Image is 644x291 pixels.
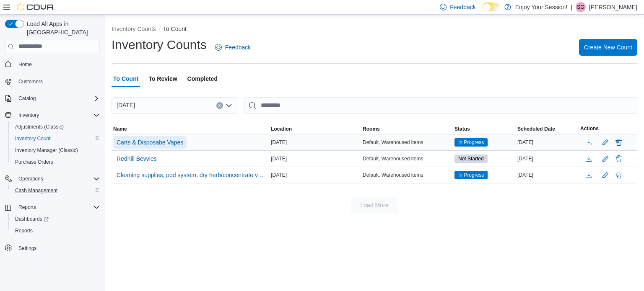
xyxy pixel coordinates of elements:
span: Catalog [15,93,100,103]
button: Delete [614,137,624,147]
span: Feedback [225,43,251,52]
span: Operations [18,175,43,182]
span: Actions [580,125,599,132]
button: Delete [614,154,624,164]
button: Open list of options [226,102,232,109]
span: SG [577,2,584,12]
span: [DATE] [271,139,287,146]
span: Inventory Manager (Classic) [15,147,78,154]
nav: An example of EuiBreadcrumbs [112,25,637,35]
button: Load More [351,197,398,214]
span: [DATE] [271,155,287,162]
a: Reports [12,226,36,236]
span: Customers [15,76,100,87]
button: Operations [2,173,103,185]
span: Settings [15,242,100,253]
button: To Count [163,26,187,32]
span: Operations [15,174,100,184]
span: Cash Management [15,187,57,194]
a: Home [15,59,35,70]
button: Status [453,124,516,134]
button: Purchase Orders [8,156,103,168]
button: Adjustments (Classic) [8,121,103,133]
span: Carts & Disposabe Vapes [117,138,183,147]
a: Feedback [212,39,254,56]
span: Dashboards [12,214,100,224]
img: Cova [17,3,55,11]
a: Dashboards [8,213,103,225]
span: Cleaning supplies, pod system, dry herb/concentrate vapes 6 month count [117,171,264,179]
span: Catalog [18,95,36,102]
button: Scheduled Date [516,124,579,134]
a: Cash Management [12,185,61,196]
input: Dark Mode [483,3,500,11]
p: | [571,2,572,12]
span: To Count [113,70,138,87]
button: Edit count details [600,169,610,181]
button: Inventory Count [8,133,103,144]
span: Feedback [450,3,475,11]
span: Rooms [363,126,380,132]
span: Not Started [454,155,488,163]
span: Create New Count [584,43,632,52]
div: [DATE] [516,137,579,147]
span: Reports [15,227,33,234]
span: Home [18,61,32,68]
span: Load All Apps in [GEOGRAPHIC_DATA] [23,20,100,36]
button: Clear input [216,102,223,109]
span: Inventory [18,112,39,118]
span: Adjustments (Classic) [12,122,100,132]
button: Cleaning supplies, pod system, dry herb/concentrate vapes 6 month count [113,169,267,181]
button: Catalog [2,93,103,104]
p: [PERSON_NAME] [589,2,637,12]
button: Catalog [15,93,39,103]
span: Purchase Orders [15,159,53,165]
button: Cash Management [8,185,103,196]
button: Reports [8,225,103,237]
p: Enjoy Your Session! [515,2,568,12]
a: Inventory Count [12,134,54,144]
input: This is a search bar. After typing your query, hit enter to filter the results lower in the page. [244,97,637,114]
a: Customers [15,77,46,87]
span: Redhill Bevvies [117,155,157,163]
a: Adjustments (Classic) [12,122,67,132]
div: Skylar Goodale [576,2,586,12]
span: Dashboards [15,216,49,222]
button: Inventory [2,109,103,121]
a: Purchase Orders [12,157,57,167]
span: Reports [15,202,100,212]
button: Redhill Bevvies [113,152,160,165]
span: Load More [361,201,389,209]
span: Customers [18,78,43,85]
button: Edit count details [600,152,610,165]
span: Reports [12,226,100,236]
button: Create New Count [579,39,637,56]
span: Inventory Manager (Classic) [12,145,100,155]
button: Location [269,124,361,134]
button: Inventory [15,110,42,120]
button: Inventory Counts [112,26,156,32]
button: Edit count details [600,136,610,149]
span: Name [113,126,127,132]
span: Adjustments (Classic) [15,124,64,130]
h1: Inventory Counts [112,36,207,53]
span: In Progress [458,171,484,179]
span: To Review [148,70,177,87]
nav: Complex example [5,55,100,276]
span: [DATE] [117,100,135,110]
button: Rooms [361,124,453,134]
span: Scheduled Date [517,126,555,132]
span: Reports [18,204,36,211]
button: Home [2,58,103,70]
span: In Progress [454,171,488,179]
span: Cash Management [12,185,100,196]
a: Settings [15,243,40,253]
span: In Progress [458,139,484,146]
div: Default, Warehoused items [361,170,453,180]
a: Dashboards [12,214,52,224]
span: [DATE] [271,172,287,178]
button: Carts & Disposabe Vapes [113,136,187,149]
div: [DATE] [516,154,579,164]
button: Reports [2,201,103,213]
